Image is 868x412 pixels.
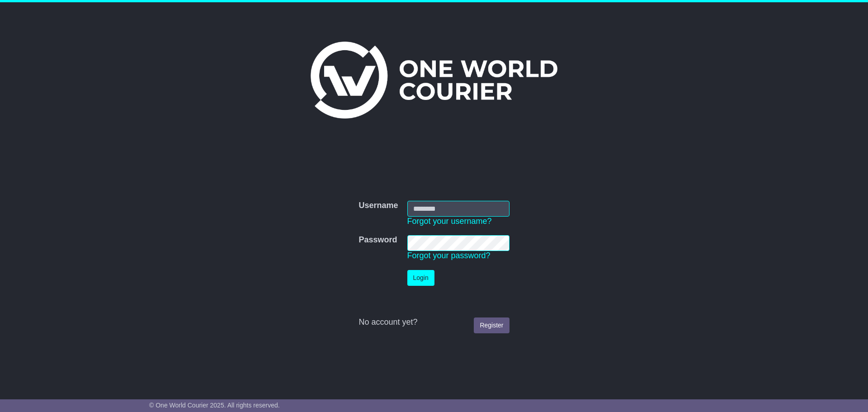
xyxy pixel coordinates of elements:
div: No account yet? [359,317,509,327]
label: Username [359,201,398,211]
a: Register [474,317,509,333]
button: Login [407,270,434,286]
a: Forgot your password? [407,251,491,260]
a: Forgot your username? [407,217,492,226]
span: © One World Courier 2025. All rights reserved. [149,402,280,409]
img: One World [311,42,557,118]
label: Password [359,235,397,245]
